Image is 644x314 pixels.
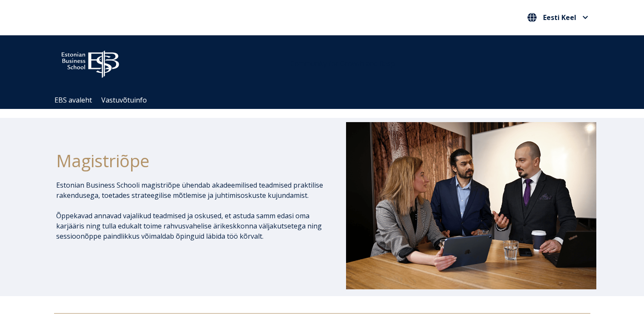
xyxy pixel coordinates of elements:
a: EBS avaleht [54,95,92,105]
img: DSC_1073 [346,122,596,289]
h1: Magistriõpe [56,150,323,171]
nav: Vali oma keel [525,11,590,25]
span: Community for Growth and Resp [290,59,395,68]
a: Vastuvõtuinfo [101,95,147,105]
img: ebs_logo2016_white [54,44,126,80]
button: Eesti Keel [525,11,590,24]
div: Navigation Menu [50,91,603,109]
p: Estonian Business Schooli magistriõpe ühendab akadeemilised teadmised praktilise rakendusega, toe... [56,180,323,200]
p: Õppekavad annavad vajalikud teadmised ja oskused, et astuda samm edasi oma karjääris ning tulla e... [56,211,323,241]
span: Eesti Keel [543,14,576,21]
